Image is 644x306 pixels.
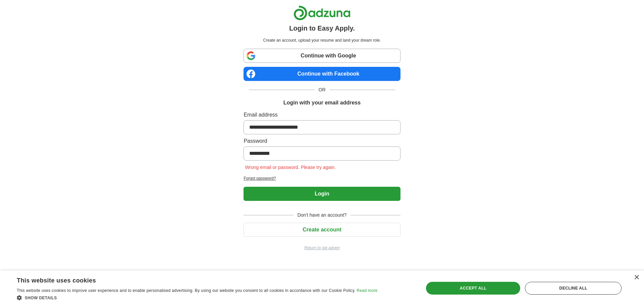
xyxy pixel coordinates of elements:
[293,5,351,20] img: Adzuna logo
[525,282,622,295] div: Decline all
[244,67,400,81] a: Continue with Facebook
[293,212,351,219] span: Don't have an account?
[17,274,361,285] div: This website uses cookies
[244,165,337,170] span: Wrong email or password. Please try again.
[244,111,400,119] label: Email address
[245,37,399,43] p: Create an account, upload your resume and land your dream role.
[244,223,400,237] button: Create account
[17,288,356,293] span: This website uses cookies to improve user experience and to enable personalised advertising. By u...
[244,137,400,145] label: Password
[426,282,521,295] div: Accept all
[289,23,355,33] h1: Login to Easy Apply.
[244,187,400,201] button: Login
[634,275,639,280] div: Close
[244,49,400,63] a: Continue with Google
[244,175,400,181] a: Forgot password?
[25,296,57,300] span: Show details
[357,288,377,293] a: Read more, opens a new window
[244,227,400,232] a: Create account
[283,99,361,107] h1: Login with your email address
[244,245,400,251] a: Return to job advert
[315,86,330,93] span: OR
[17,294,377,301] div: Show details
